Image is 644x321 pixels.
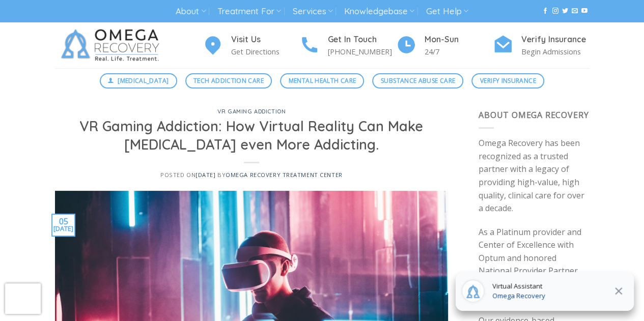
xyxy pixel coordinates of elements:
a: [MEDICAL_DATA] [100,73,177,89]
span: Verify Insurance [480,76,536,85]
a: Tech Addiction Care [185,73,272,89]
a: Send us an email [572,8,578,15]
span: About Omega Recovery [479,109,589,121]
p: 24/7 [425,46,493,57]
a: Services [292,2,332,21]
p: Begin Admissions [521,46,590,57]
a: [DATE] [195,171,215,179]
a: Follow on Instagram [552,8,558,15]
a: Knowledgebase [344,2,414,21]
p: As a Platinum provider and Center of Excellence with Optum and honored National Provider Partner ... [479,226,590,304]
a: Follow on Twitter [562,8,568,15]
a: About [176,2,206,21]
a: Omega Recovery Treatment Center [226,171,342,179]
h4: Mon-Sun [425,33,493,46]
span: by [217,171,343,179]
h4: Get In Touch [328,33,396,46]
h4: Visit Us [231,33,299,46]
a: Mental Health Care [280,73,364,89]
span: Mental Health Care [289,76,356,85]
a: Get In Touch [PHONE_NUMBER] [299,33,396,58]
h1: VR Gaming Addiction: How Virtual Reality Can Make [MEDICAL_DATA] even More Addicting. [67,118,436,154]
a: Follow on YouTube [581,8,587,15]
span: Substance Abuse Care [381,76,455,85]
span: [MEDICAL_DATA] [118,76,169,85]
img: Omega Recovery [55,22,170,68]
iframe: reCAPTCHA [5,283,41,314]
span: Tech Addiction Care [193,76,264,85]
a: Follow on Facebook [542,8,548,15]
p: [PHONE_NUMBER] [328,46,396,57]
a: Visit Us Get Directions [203,33,299,58]
span: Posted on [160,171,215,179]
a: Treatment For [217,2,281,21]
p: Get Directions [231,46,299,57]
h4: Verify Insurance [521,33,590,46]
a: Verify Insurance Begin Admissions [493,33,590,58]
a: VR Gaming Addiction [217,108,286,115]
a: Substance Abuse Care [372,73,463,89]
a: Verify Insurance [471,73,544,89]
a: Get Help [426,2,468,21]
p: Omega Recovery has been recognized as a trusted partner with a legacy of providing high-value, hi... [479,137,590,215]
